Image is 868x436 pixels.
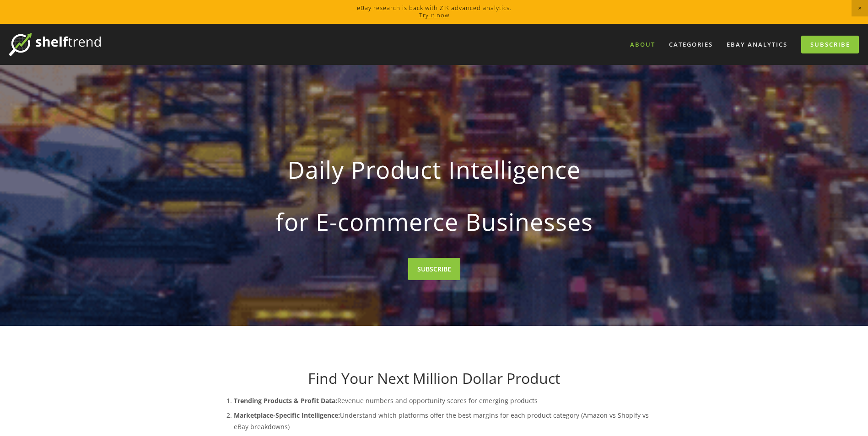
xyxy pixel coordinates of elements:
strong: Marketplace-Specific Intelligence: [234,411,340,420]
p: Revenue numbers and opportunity scores for emerging products [234,395,653,406]
img: ShelfTrend [9,33,101,56]
a: SUBSCRIBE [408,258,460,280]
h1: Find Your Next Million Dollar Product [216,370,653,387]
a: Subscribe [801,36,859,53]
a: About [624,37,661,52]
div: Categories [663,37,719,52]
p: Understand which platforms offer the best margins for each product category (Amazon vs Shopify vs... [234,409,653,432]
a: eBay Analytics [721,37,793,52]
strong: for E-commerce Businesses [230,200,638,243]
strong: Daily Product Intelligence [230,148,638,191]
a: Try it now [419,11,449,19]
strong: Trending Products & Profit Data: [234,396,337,405]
